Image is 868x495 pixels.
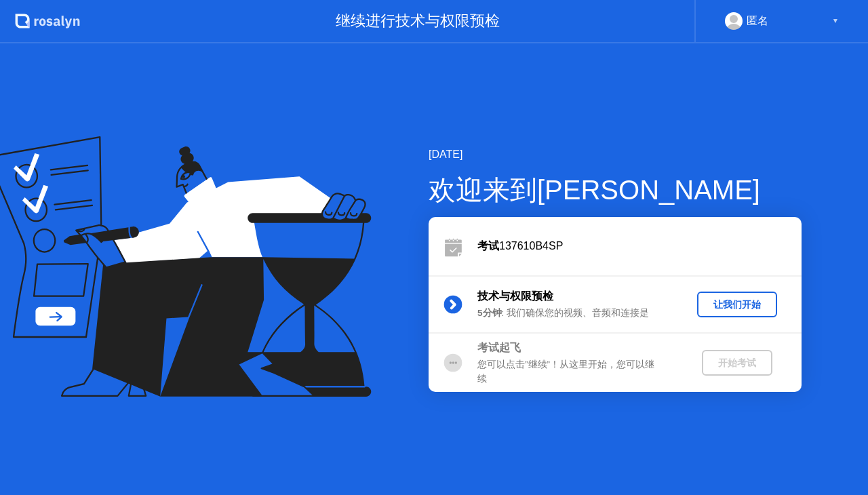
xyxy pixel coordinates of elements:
[477,342,521,353] b: 考试起飞
[429,146,802,163] div: [DATE]
[429,170,802,210] div: 欢迎来到[PERSON_NAME]
[477,306,673,320] div: : 我们确保您的视频、音频和连接是
[477,358,673,386] div: 您可以点击”继续”！从这里开始，您可以继续
[832,12,839,30] div: ▼
[477,240,499,252] b: 考试
[477,238,802,254] div: 137610B4SP
[747,12,768,30] div: 匿名
[697,292,777,317] button: 让我们开始
[702,350,772,376] button: 开始考试
[477,290,553,302] b: 技术与权限预检
[477,308,502,318] b: 5分钟
[707,357,767,370] div: 开始考试
[703,298,772,311] div: 让我们开始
